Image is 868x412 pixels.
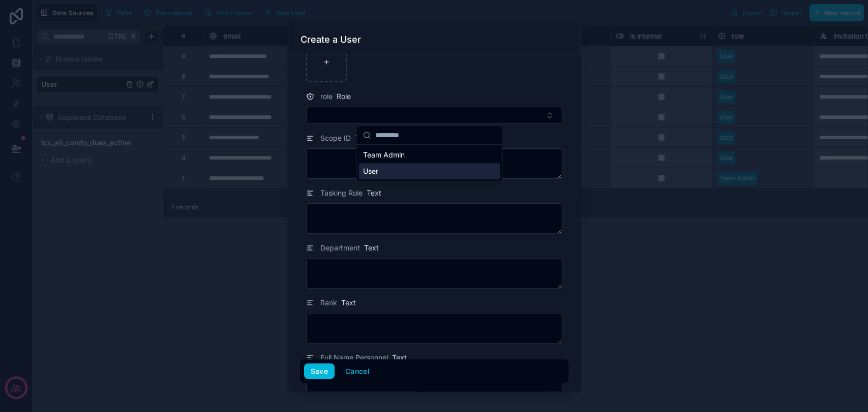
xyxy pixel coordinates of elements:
span: Text [392,353,407,363]
button: Cancel [339,363,376,379]
span: role [320,91,333,102]
span: Rank [320,298,337,308]
button: Select Button [306,107,562,124]
span: User [363,166,378,176]
span: Text [341,298,356,308]
span: Department [320,243,360,253]
span: Team Admin [363,150,404,160]
span: Role [337,91,351,102]
div: Suggestions [356,145,502,181]
h3: Create a User [301,34,361,46]
span: Text [367,188,381,198]
span: Text [364,243,379,253]
button: Save [304,363,335,379]
span: Full Name Personnel [320,353,388,363]
span: Text [355,133,370,143]
span: Scope ID [320,133,351,143]
span: Tasking Role [320,188,363,198]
